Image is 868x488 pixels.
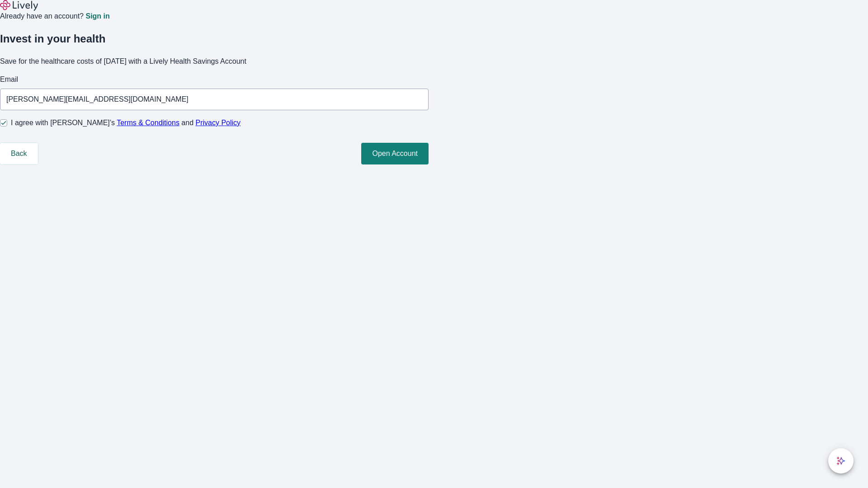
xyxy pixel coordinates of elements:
button: chat [828,448,854,474]
svg: Lively AI Assistant [836,456,845,465]
span: I agree with [PERSON_NAME]’s and [11,117,241,128]
a: Privacy Policy [196,119,241,127]
button: Open Account [361,143,429,164]
a: Sign in [85,13,109,20]
a: Terms & Conditions [117,119,179,127]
